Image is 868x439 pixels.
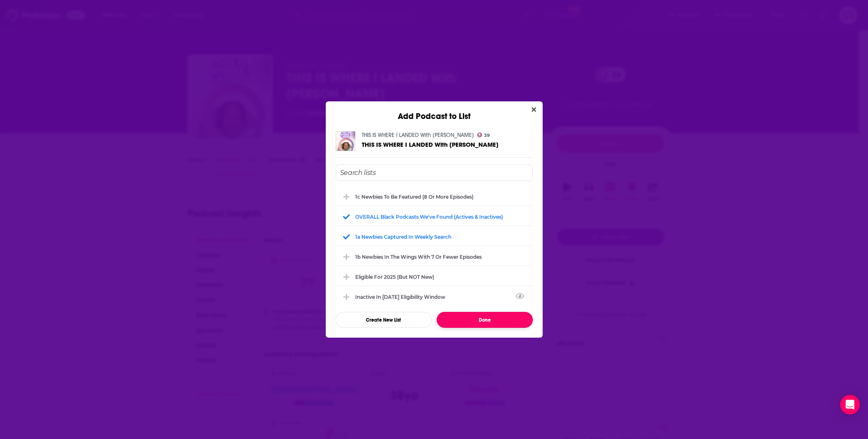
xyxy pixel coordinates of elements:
[336,164,533,328] div: Add Podcast To List
[362,141,498,148] span: THIS IS WHERE I LANDED With [PERSON_NAME]
[477,132,490,137] a: 39
[445,298,450,299] button: View Link
[336,131,355,151] img: THIS IS WHERE I LANDED With Shayla
[336,164,533,181] input: Search lists
[336,228,533,246] div: 1a Newbies captured in weekly search
[355,274,434,280] div: Eligible for 2025 (but NOT new)
[336,208,533,226] div: OVERALL Black podcasts we've found (actives & inactives)
[355,234,451,240] div: 1a Newbies captured in weekly search
[336,268,533,286] div: Eligible for 2025 (but NOT new)
[336,248,533,266] div: 1b Newbies in the wings with 7 or fewer episodes
[362,141,498,148] a: THIS IS WHERE I LANDED With Shayla
[484,134,490,137] span: 39
[840,395,860,414] div: Open Intercom Messenger
[355,194,473,200] div: 1c Newbies to be featured (8 or more episodes)
[362,132,474,139] a: THIS IS WHERE I LANDED With Shayla
[355,254,482,260] div: 1b Newbies in the wings with 7 or fewer episodes
[326,101,543,121] div: Add Podcast to List
[336,288,533,306] div: Inactive in 2025 eligibility window
[437,312,533,328] button: Done
[336,312,432,328] button: Create New List
[355,294,450,300] div: Inactive in [DATE] eligibility window
[355,214,503,220] div: OVERALL Black podcasts we've found (actives & inactives)
[528,105,539,115] button: Close
[336,188,533,206] div: 1c Newbies to be featured (8 or more episodes)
